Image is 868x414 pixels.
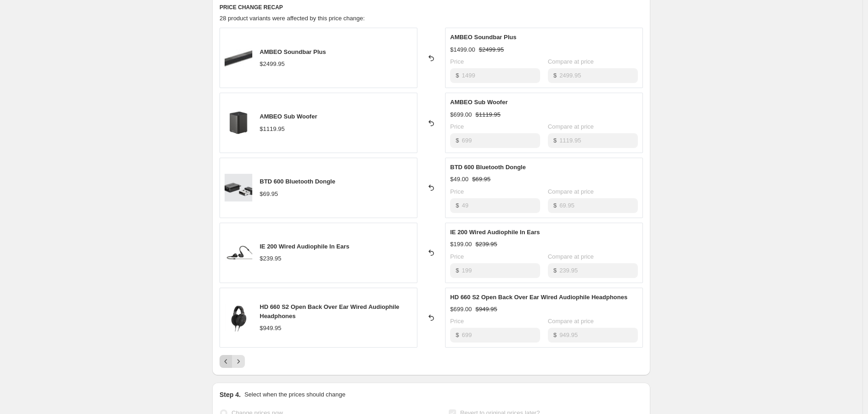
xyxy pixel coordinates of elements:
span: Compare at price [548,253,594,260]
div: $949.95 [260,324,281,333]
span: AMBEO Soundbar Plus [260,48,326,55]
span: $ [456,202,459,209]
button: Next [232,355,245,368]
button: Previous [220,355,232,368]
strike: $69.95 [472,175,491,184]
img: IE_200_MAIN_80x.jpg [225,239,252,266]
strike: $949.95 [476,305,497,314]
span: Price [450,253,464,260]
span: $ [553,331,557,338]
strike: $1119.95 [476,110,500,119]
strike: $2499.95 [479,45,504,54]
div: $49.00 [450,175,469,184]
span: Price [450,58,464,65]
span: 28 product variants were affected by this price change: [220,15,365,22]
div: $199.00 [450,240,472,249]
span: BTD 600 Bluetooth Dongle [450,164,526,171]
h6: PRICE CHANGE RECAP [220,4,643,11]
span: $ [553,202,557,209]
strike: $239.95 [476,240,497,249]
span: IE 200 Wired Audiophile In Ears [450,229,540,236]
span: $ [456,137,459,144]
span: Price [450,123,464,130]
img: eyJwYXRoIjoic29ub3ZhXC9hY2NvdW50c1wvMmZcLzQwMDExNjhcL3Byb2plY3RzXC8xMlwvYXNzZXRzXC9hMlwvMTMzMTdcL... [225,109,252,137]
span: IE 200 Wired Audiophile In Ears [260,243,349,250]
span: AMBEO Sub Woofer [260,113,317,120]
span: Price [450,318,464,325]
span: $ [553,72,557,79]
div: $699.00 [450,305,472,314]
img: 660S2.1_80x.png [225,304,252,331]
span: Compare at price [548,188,594,195]
span: $ [456,72,459,79]
div: $1499.00 [450,45,475,54]
span: BTD 600 Bluetooth Dongle [260,178,335,185]
span: $ [553,267,557,274]
span: Price [450,188,464,195]
nav: Pagination [220,355,245,368]
div: $69.95 [260,189,278,199]
div: $699.00 [450,110,472,119]
span: HD 660 S2 Open Back Over Ear Wired Audiophile Headphones [450,294,627,301]
span: AMBEO Sub Woofer [450,99,508,106]
span: Compare at price [548,318,594,325]
span: Compare at price [548,123,594,130]
span: HD 660 S2 Open Back Over Ear Wired Audiophile Headphones [260,303,399,319]
div: $1119.95 [260,124,285,134]
span: $ [553,137,557,144]
span: $ [456,267,459,274]
img: eyJwYXRoIjoic29ub3ZhXC9hY2NvdW50c1wvMmZcLzQwMDExNjhcL3Byb2plY3RzXC8xMlwvYXNzZXRzXC8wM1wvMTMzMzNcL... [225,44,252,72]
h2: Step 4. [220,390,241,399]
img: BTD600_80x.jpg [225,174,252,201]
div: $2499.95 [260,59,285,69]
div: $239.95 [260,254,281,263]
span: Compare at price [548,58,594,65]
p: Select when the prices should change [244,390,345,399]
span: AMBEO Soundbar Plus [450,34,517,41]
span: $ [456,331,459,338]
